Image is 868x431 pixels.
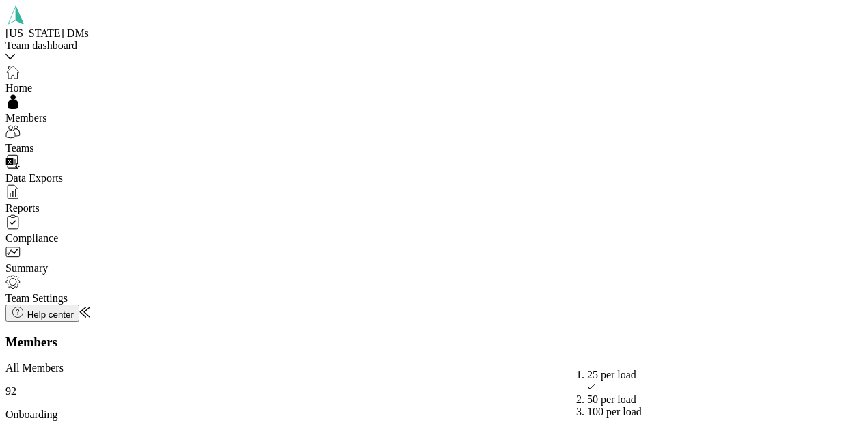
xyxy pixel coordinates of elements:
span: 100 per load [587,406,642,417]
div: Help center [11,307,74,320]
div: Team dashboard [5,40,197,52]
span: Reports [5,202,40,214]
span: Members [5,112,46,124]
p: 92 [5,385,863,398]
p: Onboarding [5,408,863,421]
span: Team Settings [5,292,68,304]
span: Summary [5,262,48,274]
span: Home [5,82,32,94]
div: [US_STATE] DMs [5,27,197,40]
span: Compliance [5,232,58,244]
iframe: Everlance-gr Chat Button Frame [791,354,868,431]
button: Help center [5,305,79,322]
span: 50 per load [587,393,636,405]
h1: Members [5,335,863,350]
span: 25 per load [587,369,636,380]
span: Data Exports [5,172,63,184]
span: Teams [5,142,34,154]
p: All Members [5,362,863,374]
